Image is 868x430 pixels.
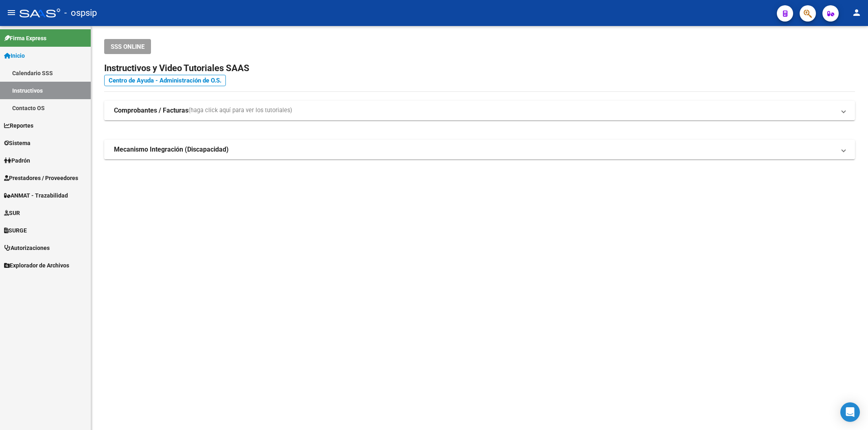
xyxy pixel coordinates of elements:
[114,106,188,115] strong: Comprobantes / Facturas
[7,8,16,17] mat-icon: menu
[852,8,861,17] mat-icon: person
[4,121,33,130] span: Reportes
[104,140,855,159] mat-expansion-panel-header: Mecanismo Integración (Discapacidad)
[4,191,68,200] span: ANMAT - Trazabilidad
[4,34,46,43] span: Firma Express
[4,208,20,217] span: SUR
[840,402,860,422] div: Open Intercom Messenger
[111,43,144,50] span: SSS ONLINE
[4,174,78,182] span: Prestadores / Proveedores
[4,139,31,148] span: Sistema
[64,4,97,22] span: - ospsip
[4,226,27,235] span: SURGE
[4,51,25,60] span: Inicio
[4,243,50,252] span: Autorizaciones
[104,39,151,54] button: SSS ONLINE
[104,101,855,120] mat-expansion-panel-header: Comprobantes / Facturas(haga click aquí para ver los tutoriales)
[4,156,30,165] span: Padrón
[4,261,69,270] span: Explorador de Archivos
[114,145,229,154] strong: Mecanismo Integración (Discapacidad)
[104,61,855,76] h2: Instructivos y Video Tutoriales SAAS
[188,106,292,115] span: (haga click aquí para ver los tutoriales)
[104,75,226,86] a: Centro de Ayuda - Administración de O.S.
